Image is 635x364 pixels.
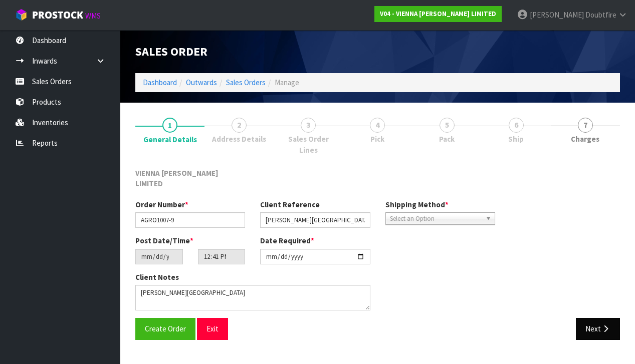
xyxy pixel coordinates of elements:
strong: V04 - VIENNA [PERSON_NAME] LIMITED [380,10,496,18]
span: Address Details [212,134,266,144]
span: Sales Order [135,44,207,59]
span: [PERSON_NAME] [530,10,584,20]
label: Order Number [135,199,188,210]
span: Sales Order Lines [281,134,335,155]
span: 4 [370,118,385,133]
label: Client Reference [260,199,320,210]
a: Outwards [186,78,217,87]
span: Manage [275,78,299,87]
span: VIENNA [PERSON_NAME] LIMITED [135,168,219,188]
span: 5 [440,118,455,133]
span: 7 [578,118,593,133]
span: Charges [571,134,599,144]
span: General Details [135,160,620,347]
input: Order Number [135,212,245,228]
span: 3 [301,118,316,133]
span: 2 [232,118,247,133]
small: WMS [85,11,101,21]
span: Select an Option [390,213,482,225]
input: Client Reference [260,212,370,228]
label: Date Required [260,235,314,246]
a: Dashboard [143,78,177,87]
span: 1 [162,118,177,133]
button: Next [576,318,620,339]
span: Pick [370,134,384,144]
label: Shipping Method [385,199,449,210]
span: 6 [509,118,524,133]
img: cube-alt.png [15,9,28,21]
button: Exit [197,318,228,339]
span: General Details [143,134,197,145]
span: Create Order [145,324,186,333]
span: ProStock [32,9,83,22]
span: Doubtfire [585,10,616,20]
label: Client Notes [135,272,179,282]
span: Pack [439,134,455,144]
a: Sales Orders [226,78,266,87]
label: Post Date/Time [135,235,193,246]
button: Create Order [135,318,195,339]
span: Ship [508,134,524,144]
